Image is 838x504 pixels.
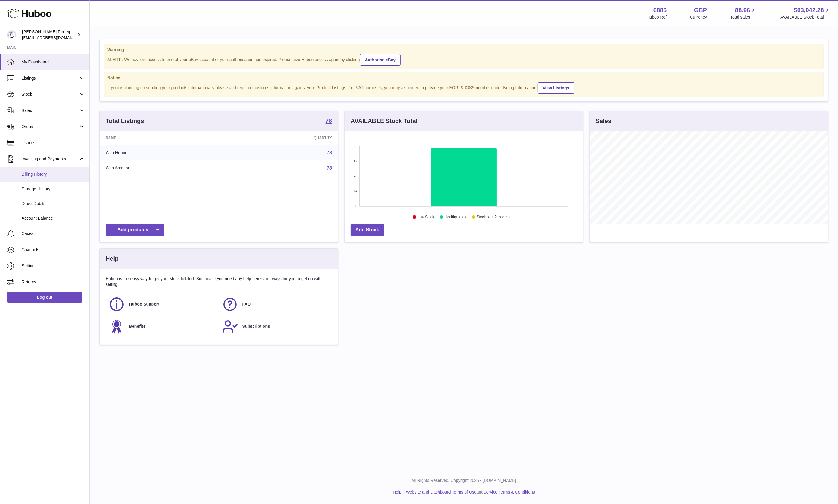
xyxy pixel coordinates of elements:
[445,215,466,219] text: Healthy stock
[730,14,757,20] span: Total sales
[107,47,820,53] strong: Warning
[106,224,164,236] a: Add products
[690,14,707,20] div: Currency
[109,318,216,335] a: Benefits
[360,54,401,66] a: Authorise eBay
[230,131,338,145] th: Quantity
[694,6,707,14] strong: GBP
[483,490,535,494] a: Service Terms & Conditions
[393,490,401,494] a: Help
[242,324,270,329] span: Subscriptions
[22,75,79,81] span: Listings
[647,14,667,20] div: Huboo Ref
[354,159,357,163] text: 42
[22,186,85,192] span: Storage History
[66,35,101,39] div: Keywords by Traffic
[406,490,477,494] a: Website and Dashboard Terms of Use
[22,201,85,207] span: Direct Debits
[354,144,357,148] text: 56
[351,224,384,236] a: Add Stock
[730,6,757,20] a: 88.96 Total sales
[129,324,145,329] span: Benefits
[780,14,831,20] span: AVAILABLE Stock Total
[10,16,14,20] img: website_grey.svg
[327,150,332,155] a: 78
[22,247,85,253] span: Channels
[404,489,535,495] li: and
[109,296,216,312] a: Huboo Support
[242,301,251,307] span: FAQ
[22,156,79,162] span: Invoicing and Payments
[10,10,14,14] img: logo_orange.svg
[222,318,329,335] a: Subscriptions
[22,140,85,146] span: Usage
[22,231,85,236] span: Cases
[653,6,667,14] strong: 6885
[100,160,230,176] td: With Amazon
[22,29,76,40] div: [PERSON_NAME] Renegade Productions -UK account
[106,255,118,263] h3: Help
[354,174,357,178] text: 28
[100,145,230,160] td: With Huboo
[351,117,417,125] h3: AVAILABLE Stock Total
[22,171,85,177] span: Billing History
[538,82,574,94] a: View Listings
[22,35,88,40] span: [EMAIL_ADDRESS][DOMAIN_NAME]
[107,81,820,94] div: If you're planning on sending your products internationally please add required customs informati...
[106,117,144,125] h3: Total Listings
[327,166,332,171] a: 78
[22,59,85,65] span: My Dashboard
[326,118,332,125] a: 78
[23,35,54,39] div: Domain Overview
[326,118,332,124] strong: 78
[106,276,332,287] p: Huboo is the easy way to get your stock fulfilled. But incase you need any help here's our ways f...
[100,131,230,145] th: Name
[7,30,16,39] img: directordarren@gmail.com
[16,35,21,40] img: tab_domain_overview_orange.svg
[22,108,79,113] span: Sales
[22,92,79,97] span: Stock
[780,6,831,20] a: 503,042.28 AVAILABLE Stock Total
[7,292,82,303] a: Log out
[107,53,820,66] div: ALERT : We have no access to one of your eBay account or your authorisation has expired. Please g...
[222,296,329,312] a: FAQ
[354,189,357,193] text: 14
[107,75,820,81] strong: Notice
[794,6,824,14] span: 503,042.28
[477,215,510,219] text: Stock over 2 months
[22,124,79,130] span: Orders
[60,35,64,40] img: tab_keywords_by_traffic_grey.svg
[129,301,159,307] span: Huboo Support
[596,117,611,125] h3: Sales
[355,204,357,208] text: 0
[16,16,66,20] div: Domain: [DOMAIN_NAME]
[17,10,29,14] div: v 4.0.25
[418,215,434,219] text: Low Stock
[735,6,750,14] span: 88.96
[22,215,85,221] span: Account Balance
[22,263,85,269] span: Settings
[22,279,85,285] span: Returns
[95,478,833,483] p: All Rights Reserved. Copyright 2025 - [DOMAIN_NAME]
